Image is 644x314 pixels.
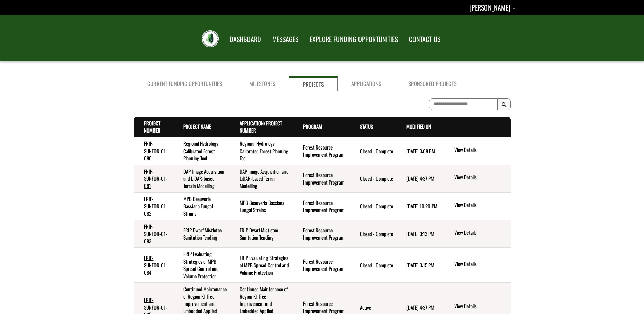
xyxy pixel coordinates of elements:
[173,192,229,220] td: MPB Beauveria Bassiana Fungal Strains
[406,123,431,130] a: Modified On
[134,220,173,248] td: FRIP-SUNFOR-01-083
[454,229,508,237] a: View details
[144,223,167,245] a: FRIP-SUNFOR-01-083
[173,137,229,165] td: Regional Hydrology Calibrated Forest Planning Tool
[134,192,173,220] td: FRIP-SUNFOR-01-082
[497,98,511,110] button: Search Results
[443,137,510,165] td: action menu
[183,123,211,130] a: Project Name
[144,140,167,162] a: FRIP-SUNFOR-01-080
[173,165,229,192] td: DAP Image Acquisition and LiDAR-based Terrain Modelling
[293,137,349,165] td: Forest Resource Improvement Program
[360,123,373,130] a: Status
[229,220,293,248] td: FRIP Dwarf Mistletoe Sanitation Tending
[236,76,289,91] a: Milestones
[454,260,508,268] a: View details
[406,303,434,311] time: [DATE] 4:37 PM
[350,192,396,220] td: Closed - Complete
[469,2,510,13] span: [PERSON_NAME]
[454,174,508,182] a: View details
[350,220,396,248] td: Closed - Complete
[406,175,434,182] time: [DATE] 4:37 PM
[134,248,173,283] td: FRIP-SUNFOR-01-084
[224,31,266,48] a: DASHBOARD
[454,302,508,311] a: View details
[173,248,229,283] td: FRIP Evaluating Strategies of MPB Spread Control and Volume Protection
[229,192,293,220] td: MPB Beauveria Bassiana Fungal Strains
[223,29,445,48] nav: Main Navigation
[144,195,167,217] a: FRIP-SUNFOR-01-082
[350,137,396,165] td: Closed - Complete
[350,165,396,192] td: Closed - Complete
[443,248,510,283] td: action menu
[396,192,443,220] td: 5/15/2025 10:20 PM
[406,202,437,210] time: [DATE] 10:20 PM
[293,248,349,283] td: Forest Resource Improvement Program
[396,137,443,165] td: 5/14/2025 3:08 PM
[406,230,434,238] time: [DATE] 3:13 PM
[293,192,349,220] td: Forest Resource Improvement Program
[240,119,282,134] a: Application/Project Number
[406,261,434,269] time: [DATE] 3:15 PM
[134,137,173,165] td: FRIP-SUNFOR-01-080
[406,147,435,155] time: [DATE] 3:08 PM
[404,31,445,48] a: CONTACT US
[202,30,219,47] img: FRIAA Submissions Portal
[289,76,338,91] a: Projects
[305,31,403,48] a: EXPLORE FUNDING OPPORTUNITIES
[229,137,293,165] td: Regional Hydrology Calibrated Forest Planning Tool
[229,165,293,192] td: DAP Image Acquisition and LiDAR-based Terrain Modelling
[396,220,443,248] td: 5/14/2025 3:13 PM
[338,76,395,91] a: Applications
[443,192,510,220] td: action menu
[395,76,470,91] a: Sponsored Projects
[134,76,236,91] a: Current Funding Opportunities
[443,220,510,248] td: action menu
[454,146,508,154] a: View details
[229,248,293,283] td: FRIP Evaluating Strategies of MPB Spread Control and Volume Protection
[454,201,508,209] a: View details
[173,220,229,248] td: FRIP Dwarf Mistletoe Sanitation Tending
[144,119,160,134] a: Project Number
[134,165,173,192] td: FRIP-SUNFOR-01-081
[350,248,396,283] td: Closed - Complete
[469,2,515,13] a: Nicole Marburg
[144,254,167,276] a: FRIP-SUNFOR-01-084
[293,220,349,248] td: Forest Resource Improvement Program
[144,168,167,190] a: FRIP-SUNFOR-01-081
[396,248,443,283] td: 5/14/2025 3:15 PM
[293,165,349,192] td: Forest Resource Improvement Program
[267,31,303,48] a: MESSAGES
[303,123,322,130] a: Program
[396,165,443,192] td: 6/6/2025 4:37 PM
[443,165,510,192] td: action menu
[443,117,510,137] th: Actions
